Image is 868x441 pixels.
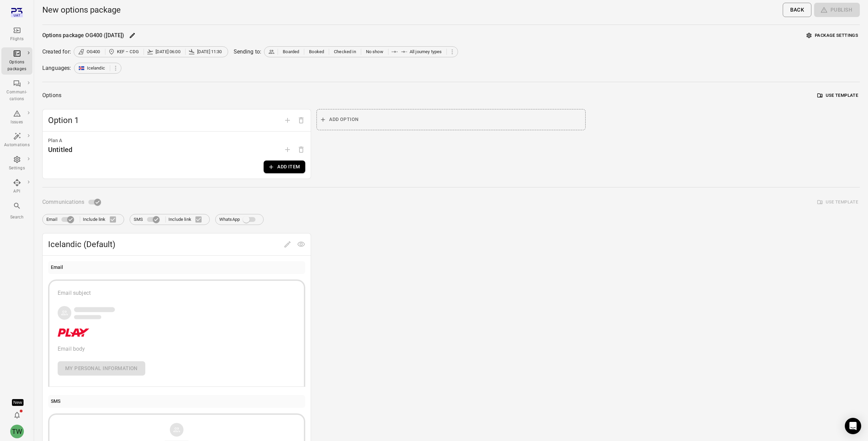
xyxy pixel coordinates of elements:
[127,30,137,41] button: Edit
[168,212,206,227] label: Include link
[294,117,308,123] span: Delete option
[51,398,60,405] div: SMS
[1,77,32,105] a: Communi-cations
[281,117,294,123] span: Add option
[334,48,356,55] span: Checked in
[1,24,32,45] a: Flights
[42,48,71,56] div: Created for:
[4,59,30,73] div: Options packages
[366,48,383,55] span: No show
[283,48,299,55] span: Boarded
[48,137,305,145] div: Plan A
[74,63,121,74] div: Icelandic
[281,241,294,247] span: Edit
[42,197,84,207] span: Communications
[264,46,458,57] div: BoardedBookedChecked inNo showAll journey types
[87,65,105,72] span: Icelandic
[281,146,294,153] span: Add plan
[1,130,32,151] a: Automations
[845,418,861,434] div: Open Intercom Messenger
[219,213,260,226] label: WhatsApp integration not set up. Contact Plan3 to enable this feature
[805,30,860,41] button: Package settings
[117,48,139,55] span: KEF – CDG
[294,146,308,153] span: Options need to have at least one plan
[83,212,120,227] label: Include link
[1,200,32,223] button: Search
[1,107,32,128] a: Issues
[1,177,32,197] a: API
[816,90,860,101] button: Use template
[1,153,32,174] a: Settings
[134,213,163,226] label: SMS
[4,188,30,195] div: API
[783,3,811,17] button: Back
[309,48,324,55] span: Booked
[264,161,305,173] button: Add item
[42,64,71,72] div: Languages:
[1,47,32,75] a: Options packages
[4,36,30,43] div: Flights
[12,399,24,406] div: Tooltip anchor
[48,144,72,155] div: Untitled
[4,119,30,126] div: Issues
[48,239,281,250] span: Icelandic (Default)
[410,48,442,55] span: All journey types
[42,91,61,100] div: Options
[42,31,124,40] div: Options package OG400 ([DATE])
[4,165,30,172] div: Settings
[87,48,100,55] span: OG400
[51,264,63,271] div: Email
[10,408,24,422] button: Notifications
[4,142,30,149] div: Automations
[4,214,30,221] div: Search
[48,115,281,126] span: Option 1
[197,48,222,55] span: [DATE] 11:30
[10,425,24,438] div: TW
[294,241,308,247] span: Preview
[8,422,27,441] button: Tony Wang
[234,48,262,56] div: Sending to:
[46,213,77,226] label: Email
[42,4,121,15] h1: New options package
[156,48,180,55] span: [DATE] 06:00
[4,89,30,103] div: Communi-cations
